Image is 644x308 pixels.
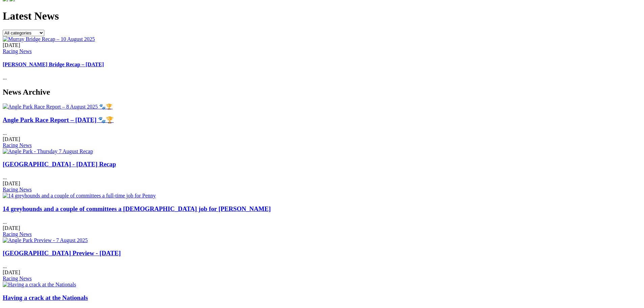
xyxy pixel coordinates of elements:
h1: Latest News [3,10,641,22]
img: Angle Park Race Report – 8 August 2025 🐾🏆 [3,103,113,110]
a: Racing News [3,142,32,148]
img: Angle Park - Thursday 7 August Recap [3,148,93,155]
a: Having a crack at the Nationals [3,294,88,301]
span: [DATE] [3,225,20,231]
span: [DATE] [3,42,20,48]
div: ... [3,42,641,81]
a: Racing News [3,187,32,192]
a: [PERSON_NAME] Bridge Recap – [DATE] [3,62,104,67]
a: Racing News [3,276,32,281]
img: Angle Park Preview - 7 August 2025 [3,237,88,243]
span: [DATE] [3,181,20,186]
a: [GEOGRAPHIC_DATA] - [DATE] Recap [3,161,116,168]
span: [DATE] [3,136,20,142]
span: [DATE] [3,269,20,275]
div: ... [3,116,641,148]
div: ... [3,205,641,237]
h2: News Archive [3,88,641,97]
a: Racing News [3,48,32,54]
a: 14 greyhounds and a couple of committees a [DEMOGRAPHIC_DATA] job for [PERSON_NAME] [3,205,271,212]
img: 14 greyhounds and a couple of committees a full-time job for Penny [3,193,156,199]
div: ... [3,250,641,282]
a: Racing News [3,231,32,237]
img: Murray Bridge Recap – 10 August 2025 [3,36,95,42]
a: [GEOGRAPHIC_DATA] Preview - [DATE] [3,250,121,257]
img: Having a crack at the Nationals [3,282,76,288]
a: Angle Park Race Report – [DATE] 🐾🏆 [3,116,114,123]
div: ... [3,161,641,193]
